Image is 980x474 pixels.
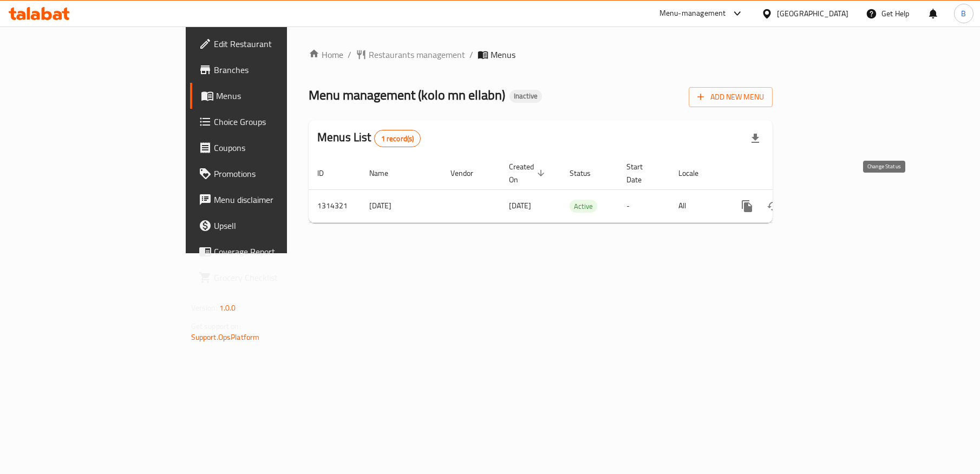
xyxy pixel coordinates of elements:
[726,157,847,190] th: Actions
[191,330,260,344] a: Support.OpsPlatform
[190,135,349,161] a: Coupons
[570,200,597,213] span: Active
[309,157,847,223] table: enhanced table
[356,48,465,61] a: Restaurants management
[777,8,848,19] div: [GEOGRAPHIC_DATA]
[214,115,341,128] span: Choice Groups
[689,87,773,107] button: Add New Menu
[509,91,542,101] span: Inactive
[191,319,241,333] span: Get support on:
[618,189,670,222] td: -
[214,219,341,232] span: Upsell
[509,160,548,186] span: Created On
[742,126,768,152] div: Export file
[509,199,531,213] span: [DATE]
[659,7,726,20] div: Menu-management
[375,134,421,144] span: 1 record(s)
[961,8,966,19] span: B
[469,48,473,61] li: /
[214,37,341,50] span: Edit Restaurant
[317,129,421,147] h2: Menus List
[190,265,349,291] a: Grocery Checklist
[491,48,515,61] span: Menus
[190,239,349,265] a: Coverage Report
[678,167,713,180] span: Locale
[626,160,657,186] span: Start Date
[214,167,341,180] span: Promotions
[317,167,338,180] span: ID
[361,189,442,222] td: [DATE]
[570,200,597,213] div: Active
[570,167,605,180] span: Status
[369,167,402,180] span: Name
[309,48,773,61] nav: breadcrumb
[348,48,351,61] li: /
[216,89,341,102] span: Menus
[509,90,542,103] div: Inactive
[190,161,349,187] a: Promotions
[214,63,341,76] span: Branches
[214,141,341,154] span: Coupons
[214,245,341,258] span: Coverage Report
[369,48,465,61] span: Restaurants management
[214,271,341,284] span: Grocery Checklist
[190,213,349,239] a: Upsell
[191,301,218,315] span: Version:
[190,31,349,57] a: Edit Restaurant
[190,109,349,135] a: Choice Groups
[309,83,505,107] span: Menu management ( kolo mn ellabn )
[190,187,349,213] a: Menu disclaimer
[214,193,341,206] span: Menu disclaimer
[697,90,764,104] span: Add New Menu
[374,130,421,147] div: Total records count
[190,57,349,83] a: Branches
[450,167,487,180] span: Vendor
[734,193,760,219] button: more
[670,189,726,222] td: All
[219,301,236,315] span: 1.0.0
[190,83,349,109] a: Menus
